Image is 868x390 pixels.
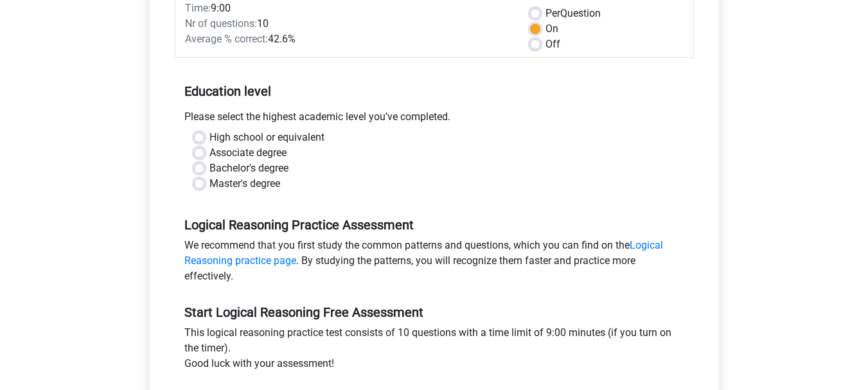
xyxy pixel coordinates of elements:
label: Associate degree [209,145,287,161]
h5: Start Logical Reasoning Free Assessment [184,305,684,320]
div: 42.6% [175,31,520,47]
label: High school or equivalent [209,130,324,145]
label: On [545,21,558,37]
h5: Logical Reasoning Practice Assessment [184,217,684,233]
span: Average % correct: [185,33,268,45]
div: Please select the highest academic level you’ve completed. [175,109,694,130]
label: Question [545,6,601,21]
div: We recommend that you first study the common patterns and questions, which you can find on the . ... [175,238,694,289]
div: This logical reasoning practice test consists of 10 questions with a time limit of 9:00 minutes (... [175,325,694,377]
label: Master's degree [209,176,280,191]
label: Off [545,37,560,52]
span: Per [545,7,560,19]
label: Bachelor's degree [209,161,288,176]
span: Nr of questions: [185,17,257,30]
h5: Education level [184,78,684,104]
div: 9:00 [175,1,520,16]
span: Time: [185,2,211,14]
div: 10 [175,16,520,31]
